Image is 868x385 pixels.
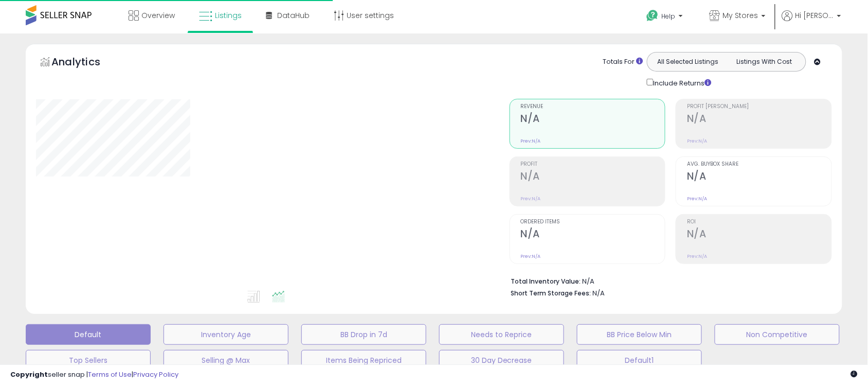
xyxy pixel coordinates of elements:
[726,55,803,68] button: Listings With Cost
[141,10,175,21] span: Overview
[687,253,707,259] small: Prev: N/A
[687,104,831,110] span: Profit [PERSON_NAME]
[10,370,48,379] strong: Copyright
[577,324,702,345] button: BB Price Below Min
[715,324,840,345] button: Non Competitive
[521,113,665,127] h2: N/A
[133,370,178,379] a: Privacy Policy
[164,324,288,345] button: Inventory Age
[301,350,426,371] button: Items Being Repriced
[687,219,831,225] span: ROI
[26,350,151,371] button: Top Sellers
[511,289,591,297] b: Short Term Storage Fees:
[521,228,665,242] h2: N/A
[215,10,242,21] span: Listings
[301,324,426,345] button: BB Drop in 7d
[577,350,702,371] button: Default1
[521,253,541,259] small: Prev: N/A
[687,138,707,144] small: Prev: N/A
[10,370,178,380] div: seller snap | |
[593,288,605,298] span: N/A
[511,274,825,287] li: N/A
[687,113,831,127] h2: N/A
[662,12,676,21] span: Help
[646,9,659,22] i: Get Help
[521,196,541,202] small: Prev: N/A
[603,57,643,67] div: Totals For
[521,219,665,225] span: Ordered Items
[687,228,831,242] h2: N/A
[723,10,758,21] span: My Stores
[687,162,831,167] span: Avg. Buybox Share
[795,10,834,21] span: Hi [PERSON_NAME]
[687,196,707,202] small: Prev: N/A
[521,170,665,184] h2: N/A
[51,55,120,72] h5: Analytics
[164,350,288,371] button: Selling @ Max
[521,104,665,110] span: Revenue
[88,370,132,379] a: Terms of Use
[521,162,665,167] span: Profit
[639,77,724,89] div: Include Returns
[650,55,727,68] button: All Selected Listings
[521,138,541,144] small: Prev: N/A
[439,324,564,345] button: Needs to Reprice
[439,350,564,371] button: 30 Day Decrease
[782,10,841,33] a: Hi [PERSON_NAME]
[639,2,693,33] a: Help
[511,277,581,286] b: Total Inventory Value:
[277,10,310,21] span: DataHub
[26,324,151,345] button: Default
[687,170,831,184] h2: N/A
